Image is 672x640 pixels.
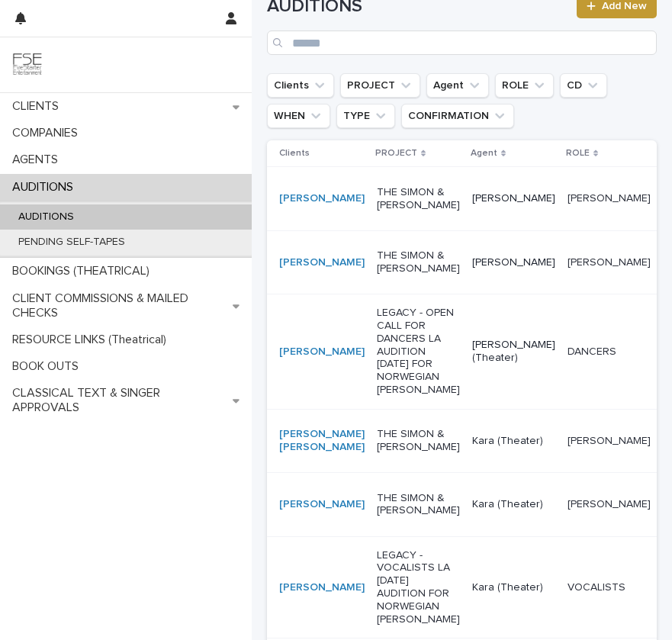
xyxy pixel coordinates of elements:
[377,549,460,626] p: LEGACY - VOCALISTS LA [DATE] AUDITION FOR NORWEGIAN [PERSON_NAME]
[472,435,555,448] p: Kara (Theater)
[279,346,365,359] a: [PERSON_NAME]
[568,189,654,205] p: [PERSON_NAME]
[472,256,555,269] p: [PERSON_NAME]
[340,73,420,98] button: PROJECT
[279,581,365,594] a: [PERSON_NAME]
[377,428,460,454] p: THE SIMON & [PERSON_NAME]
[6,291,233,320] p: CLIENT COMMISSIONS & MAILED CHECKS
[568,253,654,269] p: [PERSON_NAME]
[377,307,460,397] p: LEGACY - OPEN CALL FOR DANCERS LA AUDITION [DATE] FOR NORWEGIAN [PERSON_NAME]
[279,145,310,162] p: Clients
[279,192,365,205] a: [PERSON_NAME]
[568,343,619,359] p: DANCERS
[471,145,497,162] p: Agent
[472,581,555,594] p: Kara (Theater)
[377,186,460,212] p: THE SIMON & [PERSON_NAME]
[6,211,86,224] p: AUDITIONS
[267,104,330,128] button: WHEN
[6,386,233,415] p: CLASSICAL TEXT & SINGER APPROVALS
[6,180,85,195] p: AUDITIONS
[6,359,91,374] p: BOOK OUTS
[6,153,70,167] p: AGENTS
[6,236,137,249] p: PENDING SELF-TAPES
[495,73,554,98] button: ROLE
[472,339,555,365] p: [PERSON_NAME] (Theater)
[279,256,365,269] a: [PERSON_NAME]
[279,498,365,511] a: [PERSON_NAME]
[12,50,43,80] img: 9JgRvJ3ETPGCJDhvPVA5
[377,249,460,275] p: THE SIMON & [PERSON_NAME]
[6,264,162,278] p: BOOKINGS (THEATRICAL)
[267,73,334,98] button: Clients
[602,1,647,11] span: Add New
[568,578,629,594] p: VOCALISTS
[6,126,90,140] p: COMPANIES
[568,432,654,448] p: [PERSON_NAME]
[375,145,417,162] p: PROJECT
[336,104,395,128] button: TYPE
[566,145,590,162] p: ROLE
[472,192,555,205] p: [PERSON_NAME]
[279,428,365,454] a: [PERSON_NAME] [PERSON_NAME]
[560,73,607,98] button: CD
[6,99,71,114] p: CLIENTS
[6,333,178,347] p: RESOURCE LINKS (Theatrical)
[377,492,460,518] p: THE SIMON & [PERSON_NAME]
[401,104,514,128] button: CONFIRMATION
[568,495,654,511] p: [PERSON_NAME]
[267,31,657,55] input: Search
[426,73,489,98] button: Agent
[472,498,555,511] p: Kara (Theater)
